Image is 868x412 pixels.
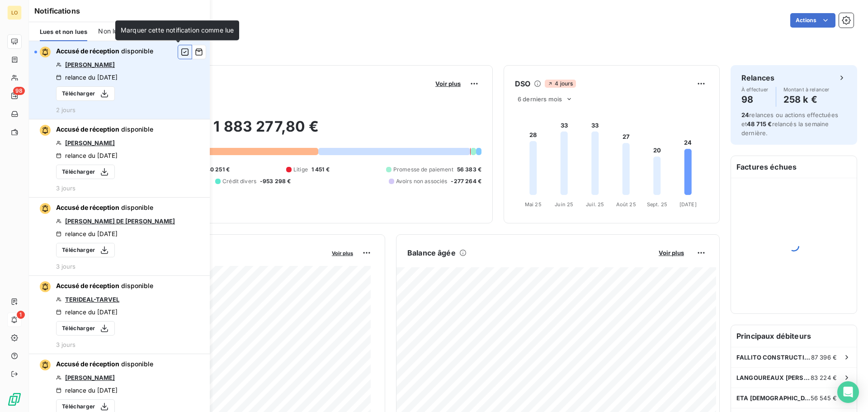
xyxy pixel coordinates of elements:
span: 2 jours [56,106,75,114]
span: 56 383 € [457,166,481,174]
button: Voir plus [329,249,356,257]
span: Promesse de paiement [393,166,453,174]
span: Litige [293,166,308,174]
span: LANGOUREAUX [PERSON_NAME] [736,374,811,381]
span: Montant à relancer [783,87,830,92]
span: Accusé de réception [56,125,119,133]
button: Télécharger [56,86,115,101]
tspan: Juil. 25 [586,201,604,208]
span: Marquer cette notification comme lue [121,26,234,34]
span: 6 derniers mois [518,95,562,103]
span: Accusé de réception [56,360,119,368]
a: [PERSON_NAME] [65,61,115,68]
span: -953 298 € [260,177,291,185]
span: 83 224 € [811,374,837,381]
h6: DSO [515,78,530,89]
div: relance du [DATE] [56,230,118,237]
span: 3 jours [56,341,75,348]
span: Lues et non lues [40,28,87,35]
tspan: Sept. 25 [647,201,667,208]
span: 87 396 € [811,354,837,361]
span: -277 264 € [451,177,481,185]
span: Accusé de réception [56,282,119,289]
span: Voir plus [435,80,461,87]
div: relance du [DATE] [56,308,118,316]
span: relances ou actions effectuées et relancés la semaine dernière. [741,111,838,137]
button: Télécharger [56,321,115,336]
span: 1 540 251 € [199,166,230,174]
button: Télécharger [56,165,115,179]
span: 4 jours [545,80,576,88]
tspan: Août 25 [616,201,636,208]
h6: Balance âgée [407,247,456,258]
span: 24 [741,111,749,118]
h6: Factures échues [731,156,857,178]
span: À effectuer [741,87,769,92]
span: disponible [121,282,153,289]
span: Accusé de réception [56,47,119,55]
span: disponible [121,360,153,368]
button: Accusé de réception disponible[PERSON_NAME] DE [PERSON_NAME]relance du [DATE]Télécharger3 jours [29,198,210,276]
tspan: Mai 25 [525,201,542,208]
div: Open Intercom Messenger [837,381,859,403]
div: relance du [DATE] [56,152,118,159]
a: [PERSON_NAME] DE [PERSON_NAME] [65,218,175,225]
span: 98 [13,87,25,95]
span: Crédit divers [222,177,256,185]
button: Télécharger [56,243,115,257]
span: FALLITO CONSTRUCTIONS [736,354,811,361]
span: disponible [121,125,153,133]
h4: 258 k € [783,92,830,107]
span: Voir plus [332,250,353,256]
button: Accusé de réception disponible[PERSON_NAME]relance du [DATE]Télécharger3 jours [29,119,210,198]
span: Accusé de réception [56,204,119,211]
button: Voir plus [656,249,687,257]
div: relance du [DATE] [56,387,118,394]
span: Avoirs non associés [396,177,448,185]
tspan: [DATE] [679,201,697,208]
button: Voir plus [433,80,463,88]
button: Accusé de réception disponibleTERIDEAL-TARVELrelance du [DATE]Télécharger3 jours [29,276,210,354]
span: Non lues [98,27,124,36]
span: 1 451 € [311,166,330,174]
span: 1 [17,311,25,319]
tspan: Juin 25 [555,201,573,208]
span: disponible [121,47,153,55]
span: 3 jours [56,263,75,270]
h4: 98 [741,92,769,107]
img: Logo LeanPay [7,392,22,407]
a: [PERSON_NAME] [65,374,115,381]
h6: Notifications [34,5,204,16]
span: 3 jours [56,185,75,192]
h6: Principaux débiteurs [731,325,857,347]
a: [PERSON_NAME] [65,139,115,147]
a: TERIDEAL-TARVEL [65,296,119,303]
span: Voir plus [659,249,684,256]
span: ETA [DEMOGRAPHIC_DATA] [736,394,811,402]
h2: 1 883 277,80 € [51,118,481,145]
h6: Relances [741,72,774,83]
button: Accusé de réception disponible[PERSON_NAME]relance du [DATE]Télécharger2 jours [29,41,210,119]
span: 48 715 € [747,120,772,128]
div: relance du [DATE] [56,74,118,81]
span: 56 545 € [811,394,837,402]
button: Actions [790,13,835,28]
span: disponible [121,204,153,211]
div: LO [7,5,22,20]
